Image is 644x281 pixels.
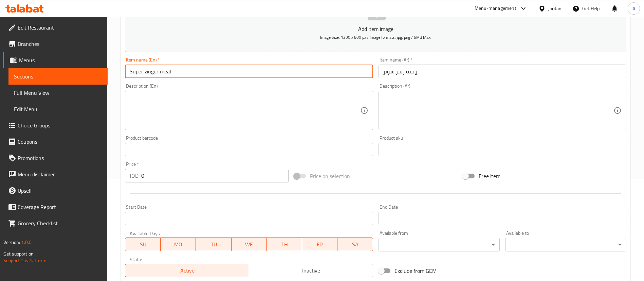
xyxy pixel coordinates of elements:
[479,172,500,180] span: Free item
[161,238,196,251] button: MO
[340,240,370,249] span: SA
[3,215,108,231] a: Grocery Checklist
[128,240,158,249] span: SU
[3,19,108,36] a: Edit Restaurant
[305,240,335,249] span: FR
[14,105,102,113] span: Edit Menu
[249,264,373,277] button: Inactive
[234,240,264,249] span: WE
[394,267,437,275] span: Exclude from GEM
[379,65,626,78] input: Enter name Ar
[548,5,562,12] div: Jordan
[3,199,108,215] a: Coverage Report
[302,238,337,251] button: FR
[3,182,108,199] a: Upsell
[252,266,370,276] span: Inactive
[505,238,626,251] div: ​
[3,52,108,68] a: Menus
[125,264,249,277] button: Active
[320,33,431,41] span: Image Size: 1200 x 800 px / Image formats: jpg, png / 5MB Max.
[18,187,102,195] span: Upsell
[18,170,102,178] span: Menu disclaimer
[199,240,228,249] span: TU
[18,219,102,227] span: Grocery Checklist
[3,117,108,134] a: Choice Groups
[18,138,102,146] span: Coupons
[21,238,32,247] span: 1.0.0
[18,40,102,48] span: Branches
[18,121,102,129] span: Choice Groups
[3,249,35,258] span: Get support on:
[125,65,373,78] input: Enter name En
[3,36,108,52] a: Branches
[632,5,635,12] span: A
[337,238,373,251] button: SA
[270,240,299,249] span: TH
[130,172,139,180] p: JOD
[3,238,20,247] span: Version:
[125,238,161,251] button: SU
[18,203,102,211] span: Coverage Report
[163,240,193,249] span: MO
[141,169,289,182] input: Please enter price
[135,25,616,33] p: Add item image
[14,72,102,81] span: Sections
[379,238,500,251] div: ​
[475,4,516,13] div: Menu-management
[128,266,246,276] span: Active
[14,89,102,97] span: Full Menu View
[125,143,373,156] input: Please enter product barcode
[8,85,108,101] a: Full Menu View
[8,101,108,117] a: Edit Menu
[18,154,102,162] span: Promotions
[18,23,102,32] span: Edit Restaurant
[8,68,108,85] a: Sections
[19,56,102,64] span: Menus
[3,134,108,150] a: Coupons
[267,238,302,251] button: TH
[3,166,108,182] a: Menu disclaimer
[3,150,108,166] a: Promotions
[196,238,231,251] button: TU
[3,256,47,265] a: Support.OpsPlatform
[232,238,267,251] button: WE
[310,172,350,180] span: Price on selection
[379,143,626,156] input: Please enter product sku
